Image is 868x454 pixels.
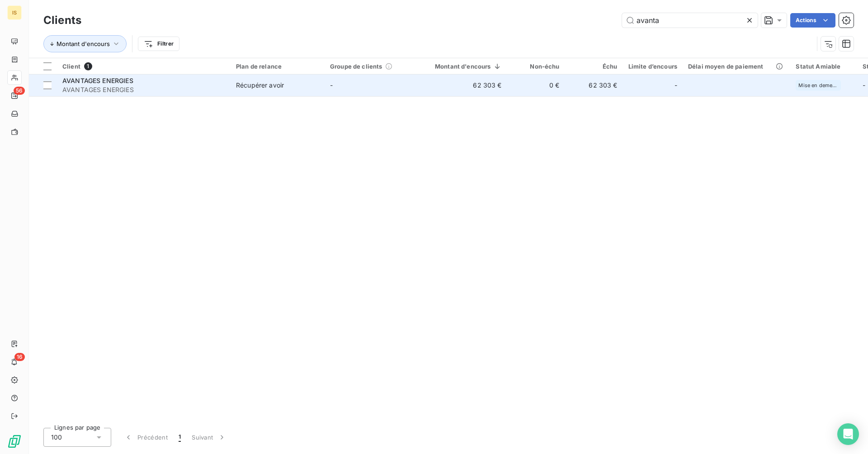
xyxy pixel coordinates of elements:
span: 1 [179,433,181,442]
div: Non-échu [513,63,560,70]
img: Logo LeanPay [7,434,22,449]
span: 100 [51,433,62,442]
button: Montant d'encours [43,35,127,52]
span: 1 [84,62,92,70]
div: Échu [571,63,618,70]
span: Groupe de clients [330,63,382,70]
button: Suivant [186,428,232,447]
button: 1 [173,428,186,447]
input: Rechercher [622,13,758,28]
h3: Clients [43,12,81,28]
div: Plan de relance [236,63,319,70]
span: AVANTAGES ENERGIES [62,77,133,84]
span: Mise en demeure [798,83,838,88]
div: Statut Amiable [796,63,851,70]
td: 0 € [507,74,565,96]
td: 62 303 € [565,74,623,96]
div: Délai moyen de paiement [688,63,785,70]
button: Actions [790,13,835,28]
div: Montant d'encours [424,63,502,70]
span: - [863,81,865,89]
div: IS [7,5,22,20]
span: 56 [14,87,25,95]
div: Limite d’encours [628,63,677,70]
span: 16 [14,353,25,361]
div: Open Intercom Messenger [837,423,859,445]
span: Client [62,63,80,70]
td: 62 303 € [419,74,507,96]
button: Filtrer [138,37,179,51]
span: - [675,81,677,90]
span: - [330,81,333,89]
div: Récupérer avoir [236,81,284,90]
span: Montant d'encours [57,40,110,47]
button: Précédent [118,428,173,447]
span: AVANTAGES ENERGIES [62,85,225,94]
